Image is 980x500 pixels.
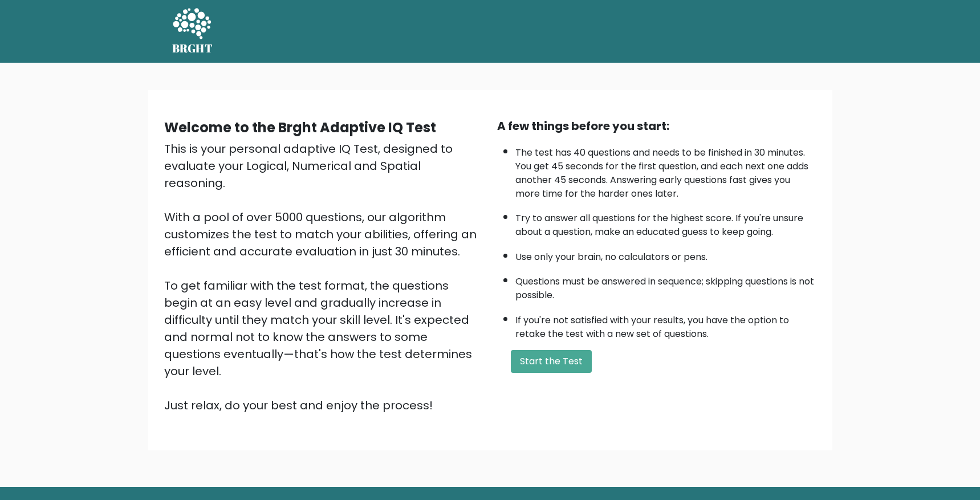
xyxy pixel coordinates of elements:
[164,140,483,414] div: This is your personal adaptive IQ Test, designed to evaluate your Logical, Numerical and Spatial ...
[515,206,816,239] li: Try to answer all questions for the highest score. If you're unsure about a question, make an edu...
[515,245,816,264] li: Use only your brain, no calculators or pens.
[515,269,816,302] li: Questions must be answered in sequence; skipping questions is not possible.
[497,117,816,135] div: A few things before you start:
[172,42,213,55] h5: BRGHT
[515,308,816,341] li: If you're not satisfied with your results, you have the option to retake the test with a new set ...
[511,350,592,373] button: Start the Test
[172,5,213,58] a: BRGHT
[515,140,816,201] li: The test has 40 questions and needs to be finished in 30 minutes. You get 45 seconds for the firs...
[164,118,436,137] b: Welcome to the Brght Adaptive IQ Test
